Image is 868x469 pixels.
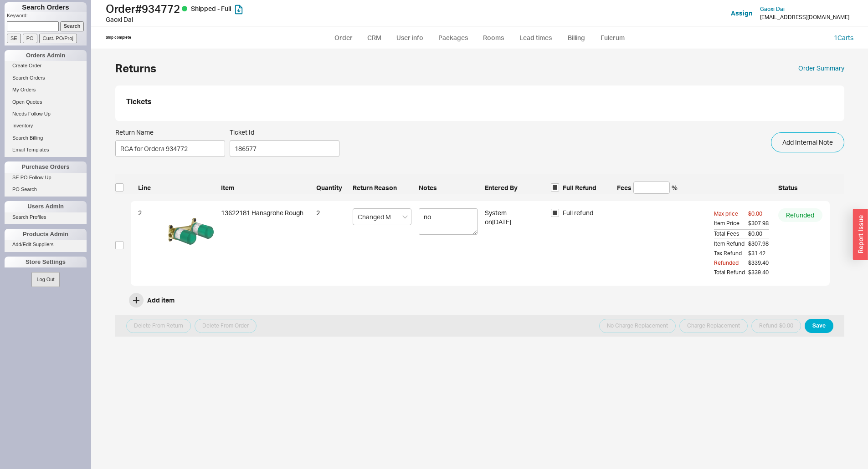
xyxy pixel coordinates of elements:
[191,5,231,12] span: Shipped - Full
[5,257,87,267] div: Store Settings
[778,183,822,192] span: Status
[798,64,844,73] a: Order Summary
[106,35,131,40] div: Ship complete
[202,320,249,331] span: Delete From Order
[748,220,769,227] span: $307.98
[230,140,339,157] input: Ticket Id
[5,240,87,249] a: Add/Edit Suppliers
[23,34,37,43] input: PO
[5,61,87,71] a: Create Order
[402,215,408,219] svg: open menu
[834,34,853,41] a: 1Carts
[31,272,59,287] button: Log Out
[5,161,87,172] div: Purchase Orders
[607,320,668,331] span: No Charge Replacement
[138,208,161,278] div: 2
[594,30,632,46] a: Fulcrum
[477,30,511,46] a: Rooms
[751,319,801,333] button: Refund $0.00
[230,128,339,136] span: Ticket Id
[563,183,596,192] span: Full Refund
[5,185,87,194] a: PO Search
[221,208,309,278] div: 13622181 Hansgrohe Rough
[138,183,161,192] span: Line
[5,73,87,83] a: Search Orders
[748,269,769,277] span: $339.40
[5,229,87,240] div: Products Admin
[115,128,225,136] span: Return Name
[432,30,475,46] a: Packages
[129,293,175,308] button: Add item
[195,319,257,333] button: Delete From Order
[679,319,748,333] button: Charge Replacement
[328,30,359,46] a: Order
[760,5,785,12] span: Gaoxi Dai
[5,109,87,119] a: Needs Follow Up
[714,220,748,227] span: Item Price
[12,111,51,116] span: Needs Follow Up
[5,201,87,212] div: Users Admin
[5,2,87,12] h1: Search Orders
[5,50,87,61] div: Orders Admin
[617,183,632,192] span: Fees
[5,145,87,155] a: Email Templates
[5,133,87,143] a: Search Billing
[5,212,87,222] a: Search Profiles
[672,183,678,192] span: %
[812,320,826,331] span: Save
[60,21,84,31] input: Search
[316,208,345,278] div: 2
[714,240,748,248] span: Item Refund
[168,208,214,254] img: 13622181_tqgreu
[748,240,769,248] span: $307.98
[5,97,87,107] a: Open Quotes
[731,9,752,18] button: Assign
[748,259,769,267] span: $339.40
[361,30,388,46] a: CRM
[687,320,740,331] span: Charge Replacement
[5,121,87,131] a: Inventory
[221,183,309,192] span: Item
[419,183,478,192] span: Notes
[126,96,833,106] div: Tickets
[714,269,748,277] span: Total Refund
[778,208,822,222] div: Refunded
[106,15,437,24] div: Gaoxi Dai
[714,229,748,239] span: Total Fees
[599,319,676,333] button: No Charge Replacement
[353,208,411,225] input: Select Return Reason
[779,320,793,331] span: $0.00
[563,208,593,217] span: Full refund
[714,259,748,267] span: Refunded
[551,209,559,217] input: Full refund
[805,319,833,333] button: Save
[485,217,544,227] div: on [DATE]
[353,183,411,192] span: Return Reason
[782,137,833,148] span: Add Internal Note
[714,250,748,257] span: Tax Refund
[5,85,87,95] a: My Orders
[7,12,87,21] p: Keyword:
[551,183,559,192] input: Full Refund
[560,30,592,46] a: Billing
[748,210,769,218] span: $0.00
[115,63,156,74] h1: Returns
[748,229,769,239] span: $0.00
[485,183,544,192] span: Entered By
[748,250,769,257] span: $31.42
[7,34,21,43] input: SE
[316,183,345,192] span: Quantity
[5,173,87,182] a: SE PO Follow Up
[513,30,559,46] a: Lead times
[485,208,544,278] div: System
[419,208,478,235] textarea: no
[134,320,183,331] span: Delete From Return
[760,6,785,12] a: Gaoxi Dai
[126,319,191,333] button: Delete From Return
[106,2,437,15] h1: Order # 934772
[390,30,430,46] a: User info
[714,210,748,218] span: Max price
[39,34,77,43] input: Cust. PO/Proj
[771,132,844,152] button: Add Internal Note
[760,14,849,20] div: [EMAIL_ADDRESS][DOMAIN_NAME]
